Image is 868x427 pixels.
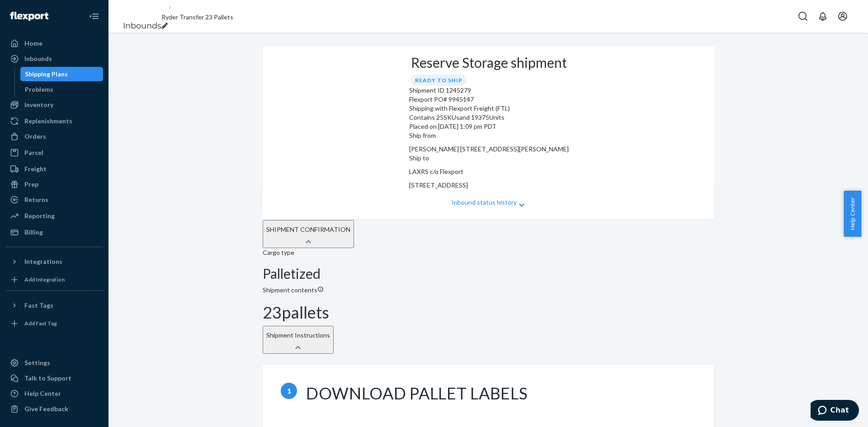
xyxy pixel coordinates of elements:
[161,13,233,21] span: Ryder Transfer 23 Pallets
[5,98,103,112] a: Inventory
[409,154,569,163] p: Ship to
[834,7,852,25] button: Open account menu
[5,177,103,192] a: Prep
[409,86,569,95] div: Shipment ID 1245279
[20,67,104,81] a: Shipping Plans
[123,21,161,31] a: Inbounds
[24,228,43,237] div: Billing
[24,54,52,63] div: Inbounds
[452,198,517,207] p: Inbound status history
[811,400,859,422] iframe: Opens a widget where you can chat to one of our agents
[266,332,330,338] h5: Shipment Instructions
[266,226,350,233] h5: SHIPMENT CONFIRMATION
[263,220,354,248] button: SHIPMENT CONFIRMATION
[5,145,103,160] a: Parcel
[5,402,103,416] button: Give Feedback
[409,113,569,122] div: Contains 25 SKUs and 19375 Units
[263,304,714,322] h1: 23 pallets
[5,209,103,223] a: Reporting
[5,298,103,313] button: Fast Tags
[5,254,103,269] button: Integrations
[409,104,569,113] div: Shipping with Flexport Freight (FTL)
[5,371,103,385] button: Talk to Support
[5,114,103,128] a: Replenishments
[5,225,103,239] a: Billing
[263,286,714,295] p: Shipment contents
[411,75,467,86] div: Ready to ship
[10,12,48,21] img: Flexport logo
[24,276,65,283] div: Add Integration
[24,257,62,266] div: Integrations
[411,55,567,70] h2: Reserve Storage shipment
[5,356,103,370] a: Settings
[25,70,68,79] div: Shipping Plans
[5,192,103,207] a: Returns
[24,180,38,189] div: Prep
[263,266,714,281] h2: Palletized
[20,82,104,97] a: Problems
[794,7,812,25] button: Open Search Box
[5,386,103,401] a: Help Center
[5,162,103,176] a: Freight
[5,272,103,287] a: Add Integration
[263,326,334,353] button: Shipment Instructions
[25,85,53,94] div: Problems
[5,52,103,66] a: Inbounds
[409,167,569,176] p: LAXRS c/o Flexport
[409,95,569,104] div: Flexport PO# 9945147
[814,7,832,25] button: Open notifications
[844,191,861,237] button: Help Center
[24,39,42,48] div: Home
[24,132,46,141] div: Orders
[263,248,714,257] header: Cargo type
[409,181,468,189] span: [STREET_ADDRESS]
[24,164,47,174] div: Freight
[24,319,57,327] div: Add Fast Tag
[5,36,103,51] a: Home
[24,100,53,109] div: Inventory
[24,301,53,310] div: Fast Tags
[24,404,68,413] div: Give Feedback
[24,389,61,398] div: Help Center
[24,358,50,367] div: Settings
[5,316,103,331] a: Add Fast Tag
[409,122,569,131] div: Placed on [DATE] 1:09 pm PDT
[409,131,569,140] p: Ship from
[5,129,103,144] a: Orders
[24,148,43,157] div: Parcel
[306,385,528,403] h1: Download pallet labels
[24,374,71,383] div: Talk to Support
[24,117,72,126] div: Replenishments
[281,383,297,399] span: 1
[24,211,55,221] div: Reporting
[409,145,569,153] span: [PERSON_NAME] [STREET_ADDRESS][PERSON_NAME]
[85,7,103,25] button: Close Navigation
[24,195,48,204] div: Returns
